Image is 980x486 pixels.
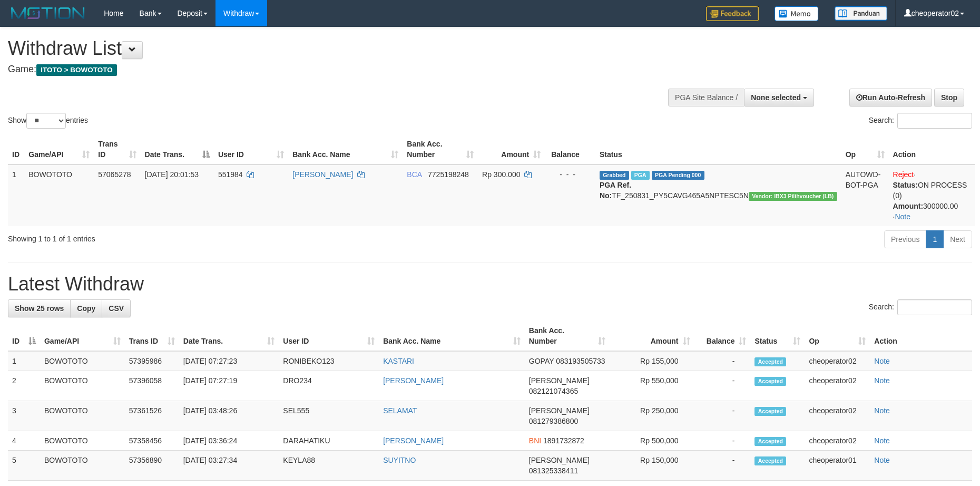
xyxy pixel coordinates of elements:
[694,351,751,371] td: -
[889,164,975,226] td: · ·
[24,164,94,226] td: BOWOTOTO
[835,6,887,21] img: panduan.png
[754,437,786,446] span: Accepted
[482,170,520,179] span: Rp 300.000
[893,180,971,211] div: ON PROCESS (0) 300000.00
[26,113,66,129] select: Showentries
[754,357,786,366] span: Accepted
[754,456,786,465] span: Accepted
[379,321,525,351] th: Bank Acc. Name: activate to sort column ascending
[805,351,870,371] td: cheoperator02
[595,134,841,164] th: Status
[529,376,590,385] span: [PERSON_NAME]
[805,401,870,431] td: cheoperator02
[8,351,40,371] td: 1
[279,451,379,481] td: KEYLA88
[895,212,910,221] a: Note
[754,407,786,416] span: Accepted
[744,89,814,106] button: None selected
[8,229,400,244] div: Showing 1 to 1 of 1 entries
[478,134,545,164] th: Amount: activate to sort column ascending
[40,451,125,481] td: BOWOTOTO
[8,38,643,59] h1: Withdraw List
[179,371,279,401] td: [DATE] 07:27:19
[652,171,704,180] span: PGA Pending
[383,456,416,464] a: SUYITNO
[529,417,578,425] span: Copy 081279386800 to clipboard
[125,371,179,401] td: 57396058
[279,351,379,371] td: RONIBEKO123
[874,406,890,415] a: Note
[874,456,890,464] a: Note
[869,113,972,129] label: Search:
[141,134,214,164] th: Date Trans.: activate to sort column descending
[668,89,744,106] div: PGA Site Balance /
[529,466,578,475] span: Copy 081325338411 to clipboard
[145,170,199,179] span: [DATE] 20:01:53
[595,164,841,226] td: TF_250831_PY5CAVG465A5NPTESC5N
[556,357,605,365] span: Copy 083193505733 to clipboard
[529,357,554,365] span: GOPAY
[214,134,288,164] th: User ID: activate to sort column ascending
[897,299,972,315] input: Search:
[751,93,801,102] span: None selected
[610,451,694,481] td: Rp 150,000
[610,371,694,401] td: Rp 550,000
[549,169,591,180] div: - - -
[897,113,972,129] input: Search:
[600,171,629,180] span: Grabbed
[94,134,140,164] th: Trans ID: activate to sort column ascending
[383,436,444,445] a: [PERSON_NAME]
[754,377,786,386] span: Accepted
[15,304,64,313] span: Show 25 rows
[545,134,595,164] th: Balance
[77,304,95,313] span: Copy
[610,401,694,431] td: Rp 250,000
[805,371,870,401] td: cheoperator02
[610,351,694,371] td: Rp 155,000
[40,371,125,401] td: BOWOTOTO
[869,299,972,315] label: Search:
[279,431,379,451] td: DARAHATIKU
[125,351,179,371] td: 57395986
[889,134,975,164] th: Action
[694,371,751,401] td: -
[125,401,179,431] td: 57361526
[529,406,590,415] span: [PERSON_NAME]
[631,171,650,180] span: Marked by cheoperator01
[884,230,926,248] a: Previous
[407,170,422,179] span: BCA
[383,406,417,415] a: SELAMAT
[893,170,914,179] a: Reject
[600,181,631,200] b: PGA Ref. No:
[288,134,403,164] th: Bank Acc. Name: activate to sort column ascending
[8,321,40,351] th: ID: activate to sort column descending
[24,134,94,164] th: Game/API: activate to sort column ascending
[706,6,759,21] img: Feedback.jpg
[292,170,353,179] a: [PERSON_NAME]
[694,431,751,451] td: -
[40,401,125,431] td: BOWOTOTO
[125,321,179,351] th: Trans ID: activate to sort column ascending
[694,321,751,351] th: Balance: activate to sort column ascending
[403,134,478,164] th: Bank Acc. Number: activate to sort column ascending
[179,351,279,371] td: [DATE] 07:27:23
[529,387,578,395] span: Copy 082121074365 to clipboard
[749,192,837,201] span: Vendor URL: https://dashboard.q2checkout.com/secure
[40,431,125,451] td: BOWOTOTO
[805,321,870,351] th: Op: activate to sort column ascending
[8,371,40,401] td: 2
[805,451,870,481] td: cheoperator01
[8,401,40,431] td: 3
[125,431,179,451] td: 57358456
[750,321,805,351] th: Status: activate to sort column ascending
[805,431,870,451] td: cheoperator02
[694,451,751,481] td: -
[8,274,972,295] h1: Latest Withdraw
[874,357,890,365] a: Note
[694,401,751,431] td: -
[109,304,124,313] span: CSV
[125,451,179,481] td: 57356890
[841,134,889,164] th: Op: activate to sort column ascending
[525,321,610,351] th: Bank Acc. Number: activate to sort column ascending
